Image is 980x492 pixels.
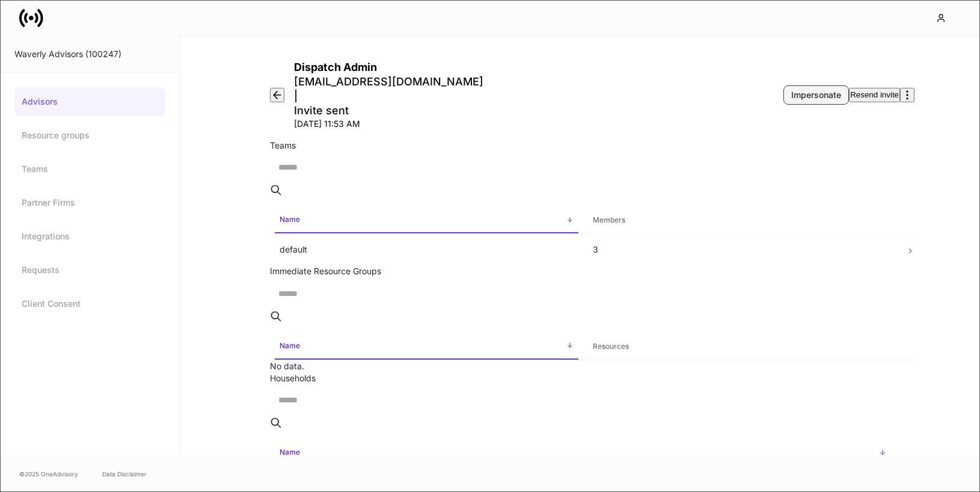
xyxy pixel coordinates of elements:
[849,88,900,102] button: Resend invite
[294,89,483,103] p: |
[588,208,892,233] span: Members
[14,155,165,183] a: Teams
[14,222,165,251] a: Integrations
[593,214,625,226] h6: Members
[294,118,483,130] p: [DATE] 11:53 AM
[14,256,165,284] a: Requests
[270,234,583,266] td: default
[850,89,899,101] div: Resend invite
[294,60,483,75] h4: Dispatch Admin
[275,440,891,466] span: Name
[270,140,914,152] div: Teams
[14,87,165,116] a: Advisors
[14,289,165,318] a: Client Consent
[19,469,78,479] span: © 2025 OneAdvisory
[270,372,914,384] div: Households
[14,121,165,150] a: Resource groups
[275,208,578,233] span: Name
[280,214,300,225] h6: Name
[280,340,300,351] h6: Name
[583,234,896,266] td: 3
[294,103,483,118] p: Invite sent
[294,75,483,89] p: [EMAIL_ADDRESS][DOMAIN_NAME]
[280,446,300,458] h6: Name
[270,265,914,277] div: Immediate Resource Groups
[791,89,841,101] div: Impersonate
[588,334,892,359] span: Resources
[14,188,165,217] a: Partner Firms
[14,48,165,60] div: Waverly Advisors (100247)
[783,85,849,105] button: Impersonate
[275,334,578,360] span: Name
[593,340,629,352] h6: Resources
[102,469,147,479] a: Data Disclaimer
[270,360,914,372] p: No data.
